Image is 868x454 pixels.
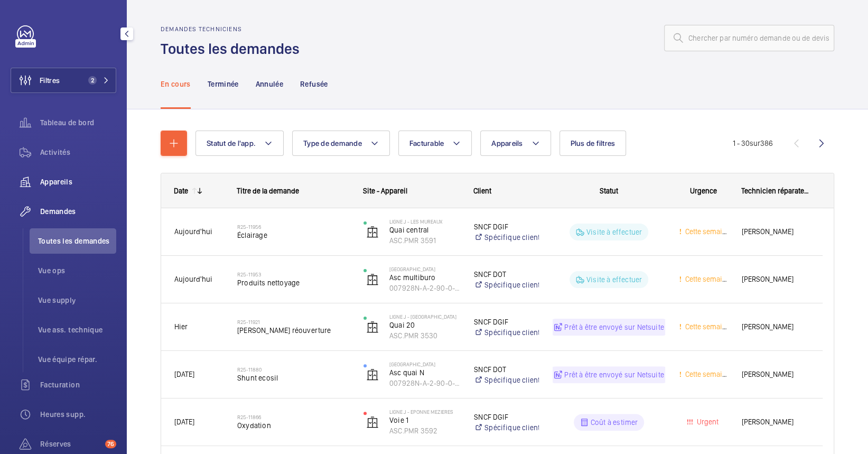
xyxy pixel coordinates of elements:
[11,68,116,93] button: Filtres2
[40,409,116,420] span: Heures supp.
[40,379,116,390] span: Facturation
[586,274,642,285] p: Visite à effectuer
[733,140,773,147] span: 1 - 30 386
[88,76,97,85] span: 2
[690,187,717,195] span: Urgence
[174,275,212,283] span: Aujourd'hui
[366,226,379,238] img: elevator.svg
[564,322,664,332] p: Prêt à être envoyé sur Netsuite
[237,230,350,240] span: Éclairage
[174,322,188,331] span: Hier
[366,368,379,381] img: elevator.svg
[742,321,809,333] span: [PERSON_NAME]
[474,375,539,385] a: Spécifique client
[664,25,834,51] input: Chercher par numéro demande ou de devis
[389,320,460,330] p: Quai 20
[389,218,460,225] p: Ligne J - LES MUREAUX
[161,79,191,89] p: En cours
[389,330,460,341] p: ASC.PMR 3530
[174,227,212,236] span: Aujourd'hui
[237,277,350,288] span: Produits nettoyage
[366,416,379,429] img: elevator.svg
[491,139,522,147] span: Appareils
[38,354,116,365] span: Vue équipe répar.
[474,412,539,422] p: SNCF DGIF
[473,187,491,195] span: Client
[300,79,328,89] p: Refusée
[303,139,362,147] span: Type de demande
[237,420,350,431] span: Oxydation
[683,275,730,283] span: Cette semaine
[695,418,718,426] span: Urgent
[474,232,539,243] a: Spécifique client
[741,187,810,195] span: Technicien réparateur
[398,131,472,156] button: Facturable
[174,187,188,195] div: Date
[409,139,444,147] span: Facturable
[474,364,539,375] p: SNCF DOT
[366,321,379,333] img: elevator.svg
[366,273,379,286] img: elevator.svg
[474,327,539,338] a: Spécifique client
[363,187,407,195] span: Site - Appareil
[389,266,460,272] p: [GEOGRAPHIC_DATA]
[591,417,638,428] p: Coût à estimer
[559,131,627,156] button: Plus de filtres
[40,117,116,128] span: Tableau de bord
[389,415,460,425] p: Voie 1
[161,25,306,33] h2: Demandes techniciens
[161,39,306,59] h1: Toutes les demandes
[742,273,809,285] span: [PERSON_NAME]
[237,325,350,336] span: [PERSON_NAME] réouverture
[40,147,116,157] span: Activités
[174,418,194,426] span: [DATE]
[237,414,350,420] h2: R25-11866
[174,370,194,378] span: [DATE]
[40,206,116,217] span: Demandes
[742,368,809,381] span: [PERSON_NAME]
[237,271,350,277] h2: R25-11953
[742,226,809,238] span: [PERSON_NAME]
[38,325,116,335] span: Vue ass. technique
[237,187,299,195] span: Titre de la demande
[389,367,460,378] p: Asc quai N
[237,224,350,230] h2: R25-11956
[237,373,350,383] span: Shunt ecosil
[600,187,618,195] span: Statut
[208,79,239,89] p: Terminée
[389,313,460,320] p: Ligne J - [GEOGRAPHIC_DATA]
[586,227,642,237] p: Visite à effectuer
[292,131,390,156] button: Type de demande
[474,280,539,290] a: Spécifique client
[389,283,460,293] p: 007928N-A-2-90-0-05
[40,439,101,449] span: Réserves
[683,227,730,236] span: Cette semaine
[742,416,809,428] span: [PERSON_NAME]
[750,139,760,147] span: sur
[480,131,550,156] button: Appareils
[474,269,539,280] p: SNCF DOT
[389,378,460,388] p: 007928N-A-2-90-0-08
[38,236,116,246] span: Toutes les demandes
[564,369,664,380] p: Prêt à être envoyé sur Netsuite
[474,221,539,232] p: SNCF DGIF
[256,79,283,89] p: Annulée
[389,361,460,367] p: [GEOGRAPHIC_DATA]
[389,425,460,436] p: ASC.PMR 3592
[40,75,60,86] span: Filtres
[105,440,116,448] span: 76
[571,139,615,147] span: Plus de filtres
[40,177,116,187] span: Appareils
[474,317,539,327] p: SNCF DGIF
[207,139,256,147] span: Statut de l'app.
[683,370,730,378] span: Cette semaine
[38,265,116,276] span: Vue ops
[237,319,350,325] h2: R25-11921
[683,322,730,331] span: Cette semaine
[474,422,539,433] a: Spécifique client
[195,131,284,156] button: Statut de l'app.
[237,366,350,373] h2: R25-11880
[389,409,460,415] p: LIGNE J - EPONNE MEZIERES
[389,272,460,283] p: Asc multiburo
[38,295,116,305] span: Vue supply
